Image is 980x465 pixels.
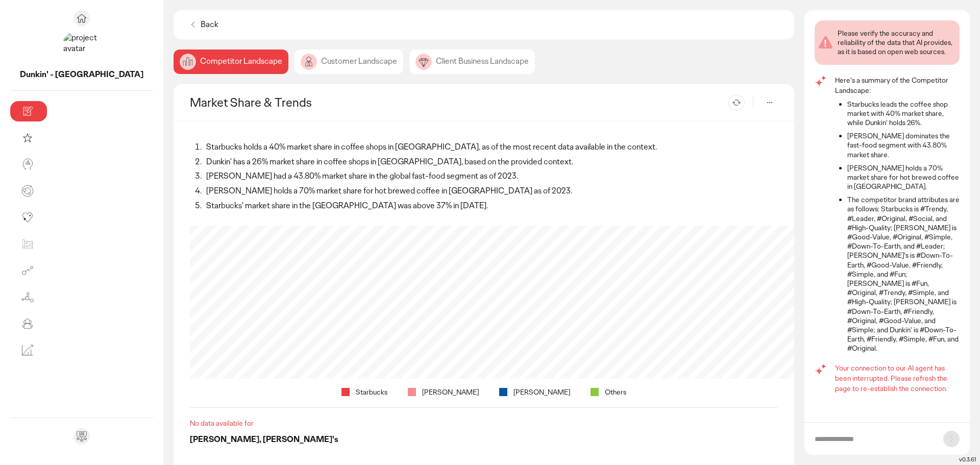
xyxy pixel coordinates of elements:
[847,195,960,353] li: The competitor brand attributes are as follows: Starbucks is #Trendy, #Leader, #Original, #Social...
[847,100,960,128] li: Starbucks leads the coffee shop market with 40% market share, while Dunkin' holds 26%.
[174,50,288,74] div: Competitor Landscape
[203,186,778,197] li: [PERSON_NAME] holds a 70% market share for hot brewed coffee in [GEOGRAPHIC_DATA] as of 2023.
[190,434,778,445] div: [PERSON_NAME], [PERSON_NAME]'s
[835,363,960,394] p: Your connection to our AI agent has been interrupted. Please refresh the page to re-establish the...
[190,94,312,110] h2: Market Share & Trends
[201,19,218,30] p: Back
[203,201,778,211] li: Starbucks' market share in the [GEOGRAPHIC_DATA] was above 37% in [DATE].
[10,69,153,80] p: Dunkin' - AMERICAS
[203,142,778,153] li: Starbucks holds a 40% market share in coffee shops in [GEOGRAPHIC_DATA], as of the most recent da...
[499,387,570,397] div: [PERSON_NAME]
[728,94,745,111] button: Refresh
[63,33,100,69] img: project avatar
[847,131,960,159] li: [PERSON_NAME] dominates the fast-food segment with 43.80% market share.
[847,163,960,191] li: [PERSON_NAME] holds a 70% market share for hot brewed coffee in [GEOGRAPHIC_DATA].
[203,171,778,182] li: [PERSON_NAME] had a 43.80% market share in the global fast-food segment as of 2023.
[73,428,90,445] div: Send feedback
[415,54,432,70] img: image
[838,29,955,57] div: Please verify the accuracy and reliability of the data that AI provides, as it is based on open w...
[341,387,387,397] div: Starbucks
[203,157,778,167] li: Dunkin' has a 26% market share in coffee shops in [GEOGRAPHIC_DATA], based on the provided context.
[295,50,403,74] div: Customer Landscape
[180,54,196,70] img: image
[190,418,778,428] div: No data available for
[591,387,626,397] div: Others
[301,54,317,70] img: image
[409,50,535,74] div: Client Business Landscape
[835,75,960,95] p: Here's a summary of the Competitor Landscape:
[408,387,479,397] div: [PERSON_NAME]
